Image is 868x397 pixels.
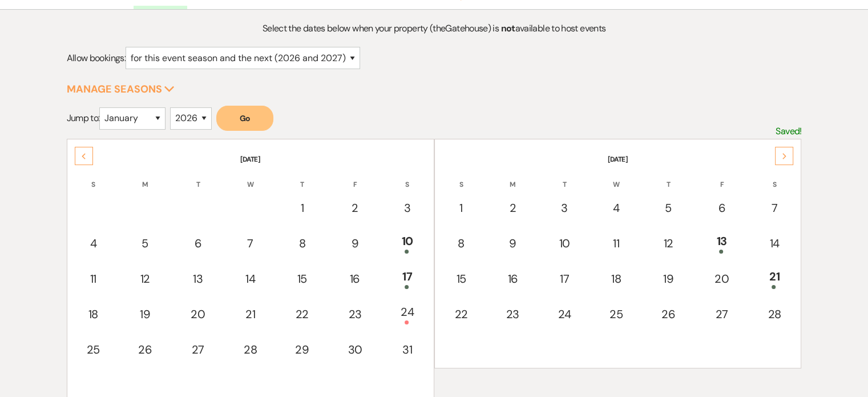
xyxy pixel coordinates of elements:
[500,22,515,34] strong: not
[232,306,269,323] div: 21
[494,235,532,252] div: 9
[756,199,794,216] div: 7
[649,270,688,287] div: 19
[389,268,426,289] div: 17
[649,235,688,252] div: 12
[649,199,688,216] div: 5
[119,166,171,190] th: M
[329,166,381,190] th: F
[75,270,112,287] div: 11
[701,232,742,254] div: 13
[756,235,794,252] div: 14
[126,306,164,323] div: 19
[597,306,635,323] div: 25
[335,341,375,358] div: 30
[178,270,218,287] div: 13
[67,112,100,124] span: Jump to:
[546,306,584,323] div: 24
[382,166,433,190] th: S
[546,270,584,287] div: 17
[546,199,584,216] div: 3
[487,166,538,190] th: M
[178,341,218,358] div: 27
[178,235,218,252] div: 6
[159,21,710,36] p: Select the dates below when your property (the Gatehouse ) is available to host events
[546,235,584,252] div: 10
[67,84,175,94] button: Manage Seasons
[178,306,218,323] div: 20
[389,232,426,254] div: 10
[276,166,328,190] th: T
[335,235,375,252] div: 9
[68,141,433,165] th: [DATE]
[756,268,794,289] div: 21
[442,235,481,252] div: 8
[701,306,742,323] div: 27
[494,199,532,216] div: 2
[389,341,426,358] div: 31
[75,341,112,358] div: 25
[494,270,532,287] div: 16
[749,166,800,190] th: S
[126,270,164,287] div: 12
[442,270,481,287] div: 15
[172,166,224,190] th: T
[701,270,742,287] div: 20
[232,235,269,252] div: 7
[389,303,426,324] div: 24
[695,166,748,190] th: F
[225,166,276,190] th: W
[75,306,112,323] div: 18
[335,199,375,216] div: 2
[442,199,481,216] div: 1
[67,52,126,64] span: Allow bookings:
[126,341,164,358] div: 26
[539,166,590,190] th: T
[282,341,321,358] div: 29
[68,166,119,190] th: S
[232,341,269,358] div: 28
[216,106,273,131] button: Go
[701,199,742,216] div: 6
[335,306,375,323] div: 23
[643,166,695,190] th: T
[282,199,321,216] div: 1
[126,235,164,252] div: 5
[494,306,532,323] div: 23
[282,235,321,252] div: 8
[597,235,635,252] div: 11
[776,124,801,139] p: Saved!
[335,270,375,287] div: 16
[389,199,426,216] div: 3
[591,166,641,190] th: W
[75,235,112,252] div: 4
[436,141,800,165] th: [DATE]
[282,270,321,287] div: 15
[649,306,688,323] div: 26
[597,270,635,287] div: 18
[756,306,794,323] div: 28
[442,306,481,323] div: 22
[436,166,487,190] th: S
[232,270,269,287] div: 14
[597,199,635,216] div: 4
[282,306,321,323] div: 22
